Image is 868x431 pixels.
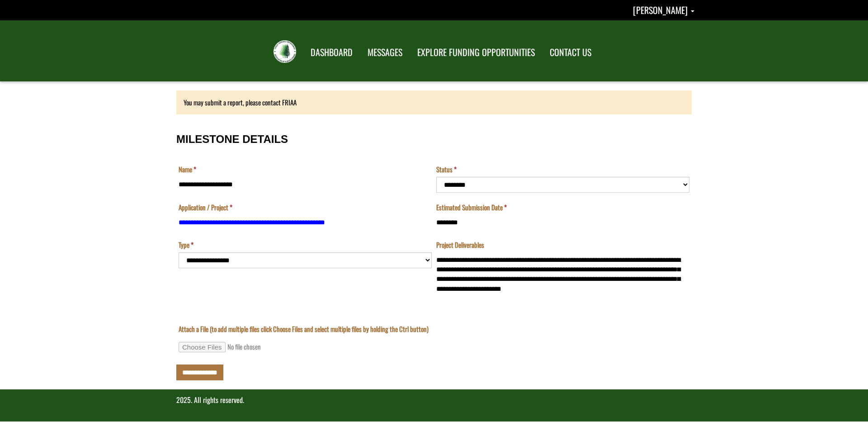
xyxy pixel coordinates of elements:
[179,214,432,230] input: Application / Project is a required field.
[179,177,432,193] input: Name
[274,40,296,63] img: FRIAA Submissions Portal
[179,165,196,174] label: Name
[304,41,359,64] a: DASHBOARD
[191,394,244,405] span: . All rights reserved.
[436,165,457,174] label: Status
[176,133,692,145] h3: MILESTONE DETAILS
[176,124,692,306] fieldset: MILESTONE DETAILS
[179,324,429,334] label: Attach a File (to add multiple files click Choose Files and select multiple files by holding the ...
[633,3,688,17] span: [PERSON_NAME]
[302,38,598,64] nav: Main Navigation
[179,342,302,352] input: Attach a File (to add multiple files click Choose Files and select multiple files by holding the ...
[543,41,598,64] a: CONTACT US
[436,203,507,212] label: Estimated Submission Date
[436,240,484,250] label: Project Deliverables
[410,41,542,64] a: EXPLORE FUNDING OPPORTUNITIES
[176,395,692,405] p: 2025
[176,90,692,114] div: You may submit a report, please contact FRIAA
[436,252,689,297] textarea: Project Deliverables
[179,240,193,250] label: Type
[633,3,694,17] a: Matt Denney
[176,124,692,380] div: Milestone Details
[361,41,409,64] a: MESSAGES
[179,203,232,212] label: Application / Project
